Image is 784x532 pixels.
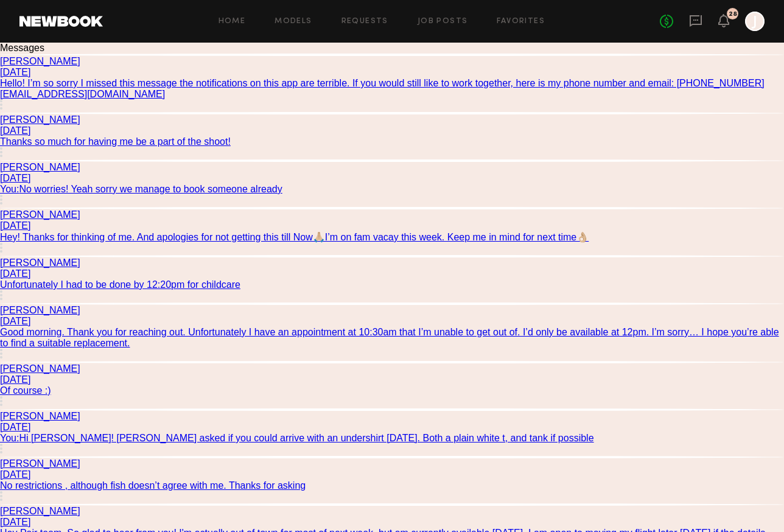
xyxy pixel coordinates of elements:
a: Models [275,18,312,26]
a: J [745,12,765,31]
a: Favorites [497,18,545,26]
a: Job Posts [418,18,468,26]
div: 28 [729,11,737,18]
a: Requests [341,18,388,26]
a: Home [219,18,246,26]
